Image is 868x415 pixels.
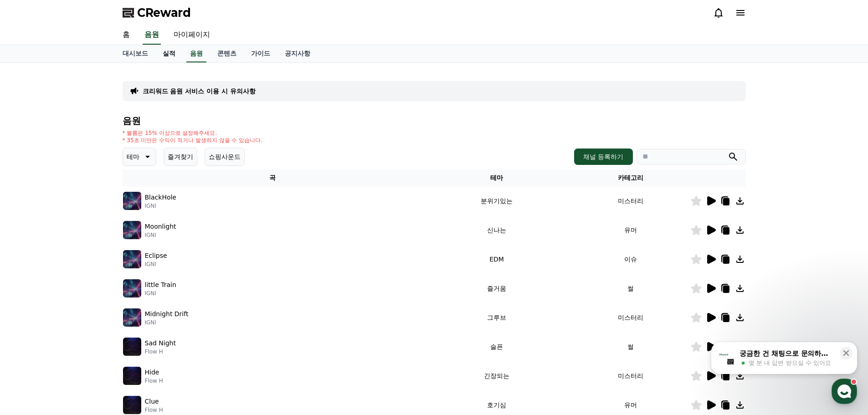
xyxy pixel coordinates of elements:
[571,245,690,274] td: 이슈
[277,45,318,62] a: 공지사항
[155,45,183,62] a: 실적
[571,303,690,332] td: 미스터리
[145,377,163,384] p: Flow H
[210,45,244,62] a: 콘텐츠
[571,361,690,390] td: 미스터리
[145,280,176,290] p: little Train
[29,302,34,310] span: 홈
[115,26,137,45] a: 홈
[145,368,159,377] p: Hide
[145,309,189,319] p: Midnight Drift
[422,303,570,332] td: 그루브
[83,303,94,310] span: 대화
[422,169,570,186] th: 테마
[145,261,167,268] p: IGNI
[137,5,191,20] span: CReward
[123,129,263,137] p: * 볼륨은 15% 이상으로 설정해주세요.
[3,289,60,312] a: 홈
[571,186,690,215] td: 미스터리
[123,116,746,126] h4: 음원
[141,302,152,310] span: 설정
[123,148,156,166] button: 테마
[123,221,141,239] img: music
[145,251,167,261] p: Eclipse
[123,137,263,144] p: * 35초 미만은 수익이 적거나 발생하지 않을 수 있습니다.
[571,274,690,303] td: 썰
[143,87,256,96] a: 크리워드 음원 서비스 이용 시 유의사항
[145,397,159,406] p: Clue
[571,215,690,245] td: 유머
[123,5,191,20] a: CReward
[123,367,141,385] img: music
[422,215,570,245] td: 신나는
[145,338,176,348] p: Sad Night
[123,250,141,268] img: music
[145,202,176,210] p: IGNI
[571,332,690,361] td: 썰
[145,193,176,202] p: BlackHole
[422,274,570,303] td: 즐거움
[123,338,141,356] img: music
[574,149,632,165] button: 채널 등록하기
[164,148,197,166] button: 즐겨찾기
[143,26,161,45] a: 음원
[244,45,277,62] a: 가이드
[145,319,189,326] p: IGNI
[571,169,690,186] th: 카테고리
[127,150,139,163] p: 테마
[205,148,245,166] button: 쇼핑사운드
[422,361,570,390] td: 긴장되는
[123,169,423,186] th: 곡
[186,45,206,62] a: 음원
[118,289,175,312] a: 설정
[145,348,176,355] p: Flow H
[422,186,570,215] td: 분위기있는
[145,406,163,414] p: Flow H
[145,231,176,239] p: IGNI
[123,396,141,414] img: music
[60,289,118,312] a: 대화
[115,45,155,62] a: 대시보드
[123,192,141,210] img: music
[123,308,141,327] img: music
[166,26,217,45] a: 마이페이지
[145,222,176,231] p: Moonlight
[145,290,176,297] p: IGNI
[422,245,570,274] td: EDM
[123,279,141,297] img: music
[422,332,570,361] td: 슬픈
